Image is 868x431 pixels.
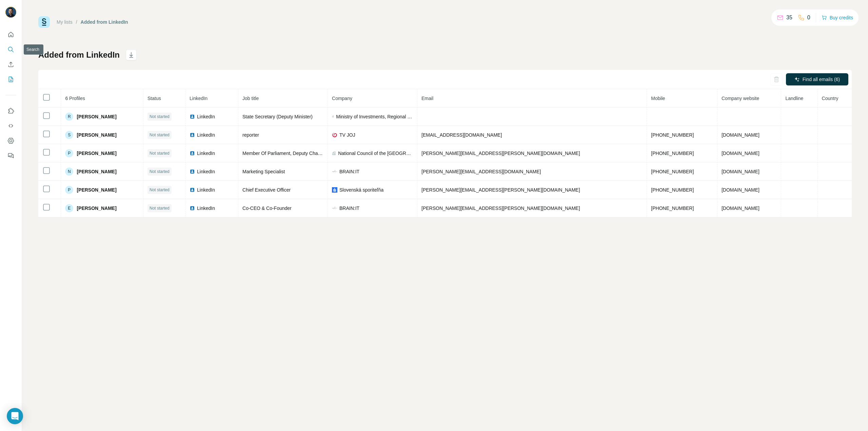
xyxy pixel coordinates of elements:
[76,19,77,25] li: /
[339,187,383,193] span: Slovenská sporiteľňa
[65,186,73,194] div: P
[190,205,195,211] img: LinkedIn logo
[190,187,195,193] img: LinkedIn logo
[242,96,259,101] span: Job title
[421,151,580,156] span: [PERSON_NAME][EMAIL_ADDRESS][PERSON_NAME][DOMAIN_NAME]
[785,96,803,101] span: Landline
[822,13,853,22] button: Buy credits
[5,120,16,132] button: Use Surfe API
[77,113,116,120] span: [PERSON_NAME]
[197,132,215,138] span: LinkedIn
[332,187,337,193] img: company-logo
[332,132,337,138] img: company-logo
[77,205,116,212] span: [PERSON_NAME]
[786,14,792,22] p: 35
[190,114,195,119] img: LinkedIn logo
[5,7,16,18] img: Avatar
[332,169,337,174] img: company-logo
[722,205,759,211] span: [DOMAIN_NAME]
[150,187,170,193] span: Not started
[242,114,313,119] span: State Secretary (Deputy Minister)
[339,168,359,175] span: BRAIN:IT
[190,96,208,101] span: LinkedIn
[722,169,759,174] span: [DOMAIN_NAME]
[190,132,195,138] img: LinkedIn logo
[242,205,292,211] span: Co-CEO & Co-Founder
[65,149,73,157] div: P
[197,205,215,212] span: LinkedIn
[421,132,502,138] span: [EMAIL_ADDRESS][DOMAIN_NAME]
[5,150,16,162] button: Feedback
[421,205,580,211] span: [PERSON_NAME][EMAIL_ADDRESS][PERSON_NAME][DOMAIN_NAME]
[242,187,291,193] span: Chief Executive Officer
[651,205,694,211] span: [PHONE_NUMBER]
[65,204,73,212] div: E
[147,96,161,101] span: Status
[77,132,116,138] span: [PERSON_NAME]
[5,135,16,147] button: Dashboard
[651,169,694,174] span: [PHONE_NUMBER]
[5,28,16,41] button: Quick start
[722,187,759,193] span: [DOMAIN_NAME]
[651,96,665,101] span: Mobile
[421,187,580,193] span: [PERSON_NAME][EMAIL_ADDRESS][PERSON_NAME][DOMAIN_NAME]
[5,43,16,56] button: Search
[242,169,285,174] span: Marketing Specialist
[242,132,259,138] span: reporter
[65,96,85,101] span: 6 Profiles
[77,168,116,175] span: [PERSON_NAME]
[197,168,215,175] span: LinkedIn
[38,16,50,28] img: Surfe Logo
[65,113,73,121] div: R
[807,14,810,22] p: 0
[242,151,382,156] span: Member Of Parliament, Deputy Chair, European Affairs Committee
[150,150,170,156] span: Not started
[57,19,73,25] a: My lists
[339,205,359,212] span: BRAIN:IT
[5,105,16,117] button: Use Surfe on LinkedIn
[65,131,73,139] div: S
[332,205,337,211] img: company-logo
[803,76,840,83] span: Find all emails (6)
[65,168,73,176] div: N
[822,96,839,101] span: Country
[5,73,16,85] button: My lists
[722,151,759,156] span: [DOMAIN_NAME]
[77,187,116,193] span: [PERSON_NAME]
[722,96,759,101] span: Company website
[5,58,16,71] button: Enrich CSV
[150,114,170,120] span: Not started
[150,205,170,211] span: Not started
[651,187,694,193] span: [PHONE_NUMBER]
[651,132,694,138] span: [PHONE_NUMBER]
[332,96,352,101] span: Company
[81,19,128,25] div: Added from LinkedIn
[190,151,195,156] img: LinkedIn logo
[651,151,694,156] span: [PHONE_NUMBER]
[786,73,848,85] button: Find all emails (6)
[150,132,170,138] span: Not started
[421,169,541,174] span: [PERSON_NAME][EMAIL_ADDRESS][DOMAIN_NAME]
[421,96,433,101] span: Email
[336,113,413,120] span: Ministry of Investments, Regional Development and Informatization in [GEOGRAPHIC_DATA]
[338,150,413,157] span: National Council of the [GEOGRAPHIC_DATA]
[197,113,215,120] span: LinkedIn
[722,132,759,138] span: [DOMAIN_NAME]
[7,408,23,424] div: Open Intercom Messenger
[197,150,215,157] span: LinkedIn
[38,50,120,60] h1: Added from LinkedIn
[339,132,355,138] span: TV JOJ
[77,150,116,157] span: [PERSON_NAME]
[197,187,215,193] span: LinkedIn
[190,169,195,174] img: LinkedIn logo
[150,169,170,175] span: Not started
